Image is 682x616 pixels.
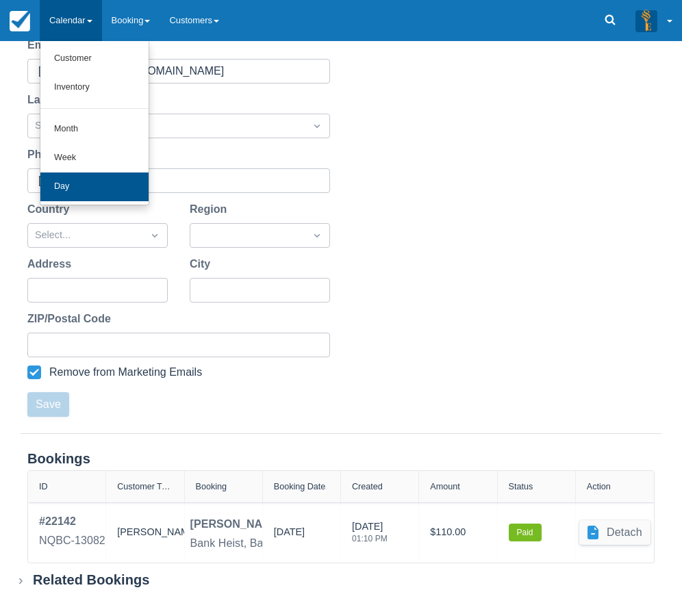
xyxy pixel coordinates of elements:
div: [DATE] [352,519,388,551]
label: Language [27,92,85,108]
label: Region [190,201,232,218]
div: Booking Date [274,482,326,491]
div: Bookings [27,450,655,467]
div: [PERSON_NAME] [190,516,283,532]
label: Email [27,37,62,53]
ul: Calendar [40,41,149,205]
div: NQBC-130825 [39,532,112,549]
div: [DATE] [274,525,305,546]
a: Week [40,144,149,172]
span: Dropdown icon [148,229,162,242]
span: Dropdown icon [310,229,324,242]
div: Amount [430,482,459,491]
button: Detach [579,520,651,545]
a: Inventory [40,73,149,102]
div: Remove from Marketing Emails [49,365,202,379]
label: Phone [27,146,66,163]
div: 01:10 PM [352,535,388,543]
label: ZIP/Postal Code [27,311,116,327]
label: Address [27,256,77,272]
div: Booking [196,482,227,491]
div: [PERSON_NAME] [117,513,173,552]
a: Customer [40,44,149,73]
a: #22142NQBC-130825 [39,513,112,552]
a: Day [40,172,149,201]
div: Status [509,482,533,491]
div: Related Bookings [33,572,150,589]
img: A3 [635,10,657,31]
div: Action [587,482,611,491]
label: City [190,256,216,272]
label: Country [27,201,75,218]
span: Dropdown icon [310,119,324,133]
div: ID [39,482,48,491]
div: $110.00 [430,513,485,552]
div: Bank Heist, Bank Heist Room Booking [190,535,379,552]
div: Select... [35,118,298,133]
a: Month [40,115,149,144]
div: Customer Type [117,482,173,491]
label: Paid [509,524,542,541]
div: # 22142 [39,513,112,530]
img: checkfront-main-nav-mini-logo.png [10,11,30,31]
div: Created [352,482,383,491]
